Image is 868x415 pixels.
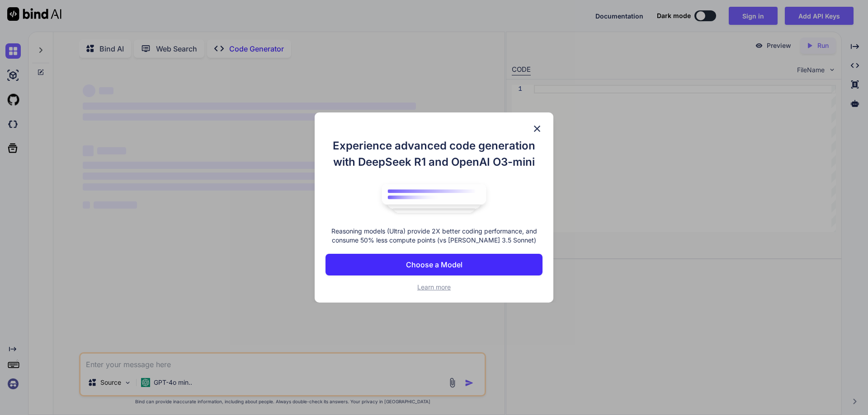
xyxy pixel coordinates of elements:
span: Learn more [417,283,451,291]
p: Choose a Model [406,259,462,270]
p: Reasoning models (Ultra) provide 2X better coding performance, and consume 50% less compute point... [325,227,542,245]
h1: Experience advanced code generation with DeepSeek R1 and OpenAI O3-mini [325,138,542,170]
button: Choose a Model [325,254,542,275]
img: bind logo [375,179,493,218]
img: close [532,123,542,134]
